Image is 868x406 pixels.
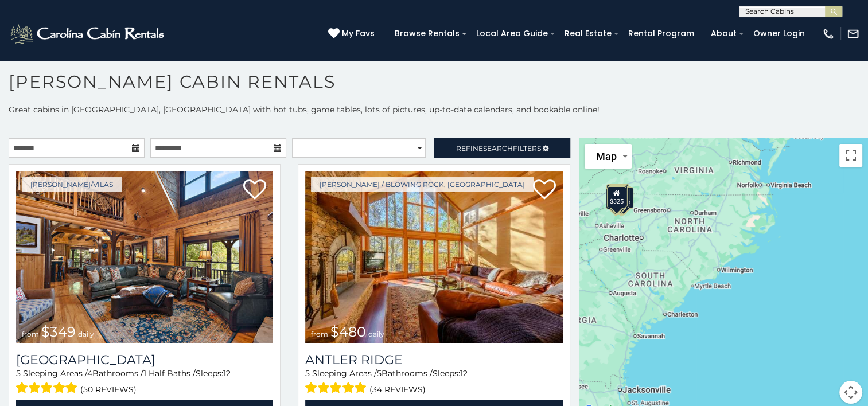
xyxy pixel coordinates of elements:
img: Antler Ridge [305,171,562,343]
img: mail-regular-white.png [847,28,859,40]
div: $525 [609,183,629,205]
a: Browse Rentals [389,25,465,42]
button: Change map style [585,144,632,169]
span: 1 Half Baths / [143,368,196,378]
span: My Favs [342,28,375,40]
span: from [22,330,39,338]
span: daily [78,330,94,338]
a: [GEOGRAPHIC_DATA] [16,352,273,368]
a: Antler Ridge from $480 daily [305,171,562,343]
a: Add to favorites [533,178,556,202]
a: Rental Program [622,25,700,42]
div: Sleeping Areas / Bathrooms / Sleeps: [305,368,562,397]
img: Diamond Creek Lodge [16,171,273,343]
span: daily [368,330,384,338]
a: [PERSON_NAME]/Vilas [22,177,122,192]
a: About [705,25,742,42]
span: 12 [223,368,231,378]
div: $320 [609,184,628,206]
a: [PERSON_NAME] / Blowing Rock, [GEOGRAPHIC_DATA] [311,177,534,192]
span: 5 [305,368,310,378]
img: White-1-2.png [9,22,168,45]
span: from [311,330,328,338]
a: Owner Login [748,25,811,42]
a: Add to favorites [243,178,266,202]
a: RefineSearchFilters [434,138,570,158]
span: 4 [87,368,92,378]
a: Local Area Guide [470,25,554,42]
a: My Favs [328,28,377,40]
button: Toggle fullscreen view [839,144,862,167]
span: (50 reviews) [80,382,137,397]
span: Search [483,144,513,153]
div: Sleeping Areas / Bathrooms / Sleeps: [16,368,273,397]
h3: Diamond Creek Lodge [16,352,273,368]
div: $210 [608,185,628,207]
div: $355 [614,187,633,209]
span: 5 [377,368,382,378]
a: Antler Ridge [305,352,562,368]
span: $349 [41,323,76,340]
span: Refine Filters [456,144,541,153]
a: Diamond Creek Lodge from $349 daily [16,171,273,343]
div: $375 [606,187,625,209]
a: Real Estate [559,25,617,42]
span: 12 [460,368,468,378]
img: phone-regular-white.png [822,28,835,40]
span: 5 [16,368,21,378]
span: Map [596,150,617,162]
span: (34 reviews) [369,382,426,397]
div: $325 [606,186,626,208]
span: $480 [330,323,366,340]
button: Map camera controls [839,381,862,404]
